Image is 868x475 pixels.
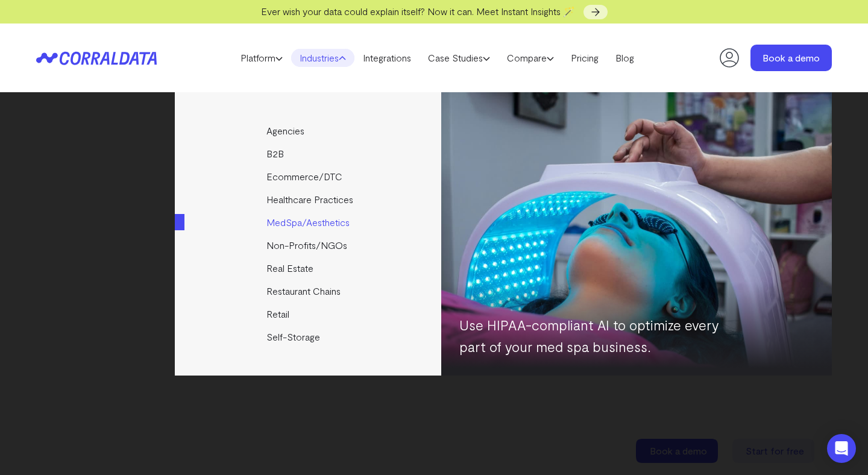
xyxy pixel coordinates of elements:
[827,434,856,463] div: Open Intercom Messenger
[232,49,291,67] a: Platform
[175,280,443,303] a: Restaurant Chains
[420,49,498,67] a: Case Studies
[261,5,575,17] span: Ever wish your data could explain itself? Now it can. Meet Instant Insights 🪄
[175,165,443,188] a: Ecommerce/DTC
[175,211,443,234] a: MedSpa/Aesthetics
[175,142,443,165] a: B2B
[750,45,832,71] a: Book a demo
[175,188,443,211] a: Healthcare Practices
[175,119,443,142] a: Agencies
[175,257,443,280] a: Real Estate
[175,234,443,257] a: Non-Profits/NGOs
[291,49,354,67] a: Industries
[459,314,731,357] p: Use HIPAA-compliant AI to optimize every part of your med spa business.
[607,49,643,67] a: Blog
[498,49,562,67] a: Compare
[562,49,607,67] a: Pricing
[354,49,420,67] a: Integrations
[175,303,443,326] a: Retail
[175,326,443,348] a: Self-Storage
